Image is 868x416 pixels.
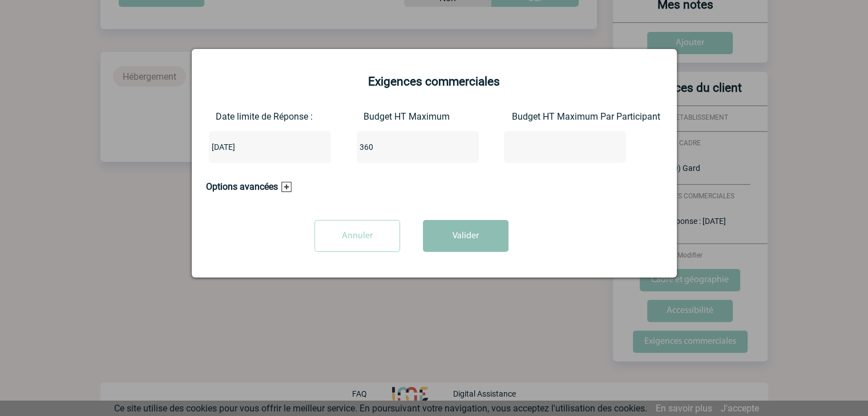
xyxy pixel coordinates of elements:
[206,181,292,192] h3: Options avancées
[364,111,390,122] label: Budget HT Maximum
[216,111,243,122] label: Date limite de Réponse :
[314,220,400,252] input: Annuler
[511,111,541,122] label: Budget HT Maximum Par Participant
[206,75,663,88] h2: Exigences commerciales
[423,220,508,252] button: Valider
